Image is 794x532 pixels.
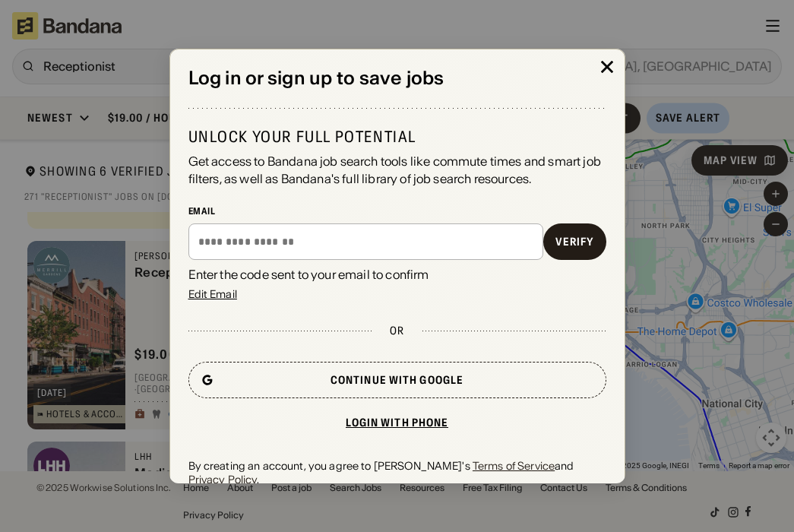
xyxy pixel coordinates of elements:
[346,417,449,428] div: Login with phone
[555,236,593,247] div: Verify
[188,153,606,187] div: Get access to Bandana job search tools like commute times and smart job filters, as well as Banda...
[188,473,258,486] a: Privacy Policy
[188,266,606,283] div: Enter the code sent to your email to confirm
[188,459,606,486] div: By creating an account, you agree to [PERSON_NAME]'s and .
[188,68,606,90] div: Log in or sign up to save jobs
[188,289,237,299] div: Edit Email
[188,127,606,147] div: Unlock your full potential
[473,459,555,473] a: Terms of Service
[188,205,606,217] div: Email
[390,324,404,337] div: or
[331,375,463,385] div: Continue with Google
